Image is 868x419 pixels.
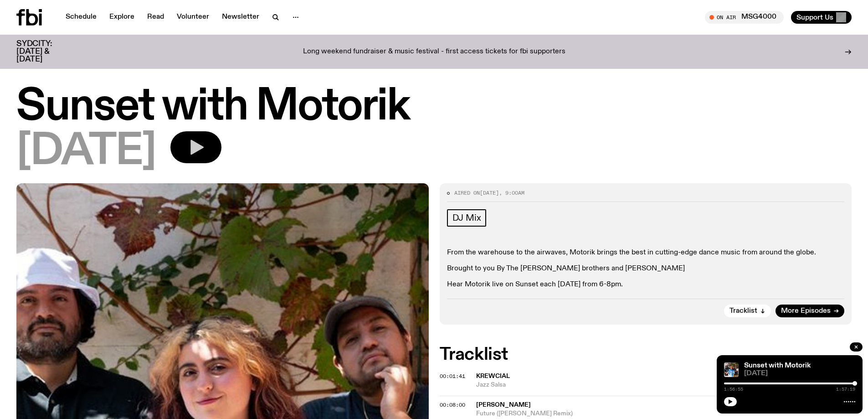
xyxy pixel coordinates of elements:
span: Tracklist [729,308,757,315]
h3: SYDCITY: [DATE] & [DATE] [16,40,75,63]
span: Support Us [796,13,833,21]
button: Tracklist [724,305,771,317]
a: Read [142,11,169,24]
span: [DATE] [744,370,855,377]
span: , 9:00am [499,189,524,197]
p: From the warehouse to the airwaves, Motorik brings the best in cutting-edge dance music from arou... [447,248,845,257]
span: Jazz Salsa [476,381,852,389]
span: 1:57:19 [836,387,855,392]
h1: Sunset with Motorik [16,87,852,128]
button: 00:01:41 [440,374,465,379]
img: Andrew, Reenie, and Pat stand in a row, smiling at the camera, in dappled light with a vine leafe... [724,362,739,377]
button: 00:08:00 [440,403,465,408]
span: More Episodes [781,308,831,315]
span: Krewcial [476,373,510,379]
a: DJ Mix [447,209,487,227]
p: Long weekend fundraiser & music festival - first access tickets for fbi supporters [303,48,565,56]
button: On AirMSG4000 [705,11,784,24]
span: Aired on [454,189,480,197]
span: 1:56:55 [724,387,743,392]
span: [DATE] [16,131,156,172]
a: Newsletter [216,11,265,24]
span: [PERSON_NAME] [476,402,531,408]
a: More Episodes [776,305,844,317]
span: [DATE] [480,189,499,197]
p: Hear Motorik live on Sunset each [DATE] from 6-8pm. [447,280,845,289]
span: Future ([PERSON_NAME] Remix) [476,409,852,418]
h2: Tracklist [440,347,852,363]
a: Sunset with Motorik [744,362,811,369]
p: Brought to you By The [PERSON_NAME] brothers and [PERSON_NAME] [447,264,845,273]
span: DJ Mix [452,213,481,223]
a: Volunteer [171,11,215,24]
a: Schedule [60,11,102,24]
span: 00:01:41 [440,372,465,380]
span: 00:08:00 [440,401,465,409]
a: Explore [104,11,140,24]
button: Support Us [791,11,852,24]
